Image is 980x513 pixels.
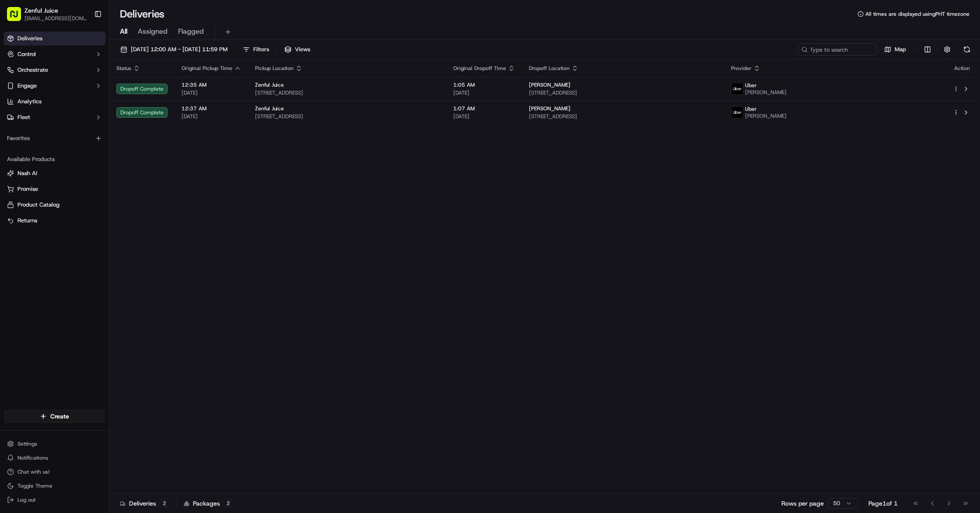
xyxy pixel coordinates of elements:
button: Chat with us! [3,466,105,478]
a: Promise [7,185,102,193]
span: 1:07 AM [453,105,515,112]
span: Filters [253,46,269,53]
div: 2 [160,499,169,507]
span: Toggle Theme [17,482,52,489]
div: Available Products [3,152,105,166]
span: [DATE] [453,89,515,96]
span: [STREET_ADDRESS] [529,113,717,120]
input: Type to search [798,43,877,56]
span: All times are displayed using PHT timezone [865,11,969,18]
button: Fleet [3,110,105,124]
h1: Deliveries [120,7,164,21]
span: Map [895,46,906,53]
span: [STREET_ADDRESS] [255,89,439,96]
img: uber-new-logo.jpeg [731,107,743,118]
div: 2 [224,499,233,507]
span: Returns [17,217,37,225]
p: Rows per page [781,499,824,508]
span: Zenful Juice [255,105,284,112]
div: Favorites [3,131,105,145]
span: Nash AI [17,169,37,177]
span: [STREET_ADDRESS] [255,113,439,120]
span: Provider [731,65,752,72]
span: Uber [745,105,757,112]
button: Log out [3,494,105,506]
button: Returns [3,214,105,228]
button: Promise [3,182,105,196]
span: [DATE] [182,89,241,96]
span: Analytics [17,98,42,105]
button: Engage [3,79,105,93]
span: 1:05 AM [453,81,515,88]
span: Dropoff Location [529,65,570,72]
div: Deliveries [120,499,169,508]
button: Toggle Theme [3,480,105,492]
a: Returns [7,217,102,225]
span: [DATE] [453,113,515,120]
span: Original Dropoff Time [453,65,506,72]
button: Refresh [961,43,973,56]
div: Packages [184,499,233,508]
div: Action [953,65,971,72]
span: 12:37 AM [182,105,241,112]
span: Product Catalog [17,201,59,209]
span: Assigned [138,26,168,37]
button: Filters [239,43,273,56]
span: Notifications [17,454,48,461]
button: Control [3,47,105,61]
span: Deliveries [17,35,42,42]
span: Original Pickup Time [182,65,232,72]
span: [STREET_ADDRESS] [529,89,717,96]
a: Analytics [3,95,105,109]
span: 12:35 AM [182,81,241,88]
button: Views [280,43,314,56]
a: Nash AI [7,169,102,177]
span: [PERSON_NAME] [745,89,787,96]
span: Log out [17,496,35,503]
button: Zenful Juice[EMAIL_ADDRESS][DOMAIN_NAME] [3,4,91,25]
span: [PERSON_NAME] [529,81,570,88]
span: All [120,26,127,37]
span: Orchestrate [17,66,48,74]
span: Flagged [178,26,204,37]
a: Deliveries [3,32,105,46]
span: Status [116,65,131,72]
span: Chat with us! [17,468,49,475]
button: [DATE] 12:00 AM - [DATE] 11:59 PM [116,43,231,56]
span: Fleet [17,113,30,121]
span: Create [50,412,69,421]
img: uber-new-logo.jpeg [731,83,743,95]
button: Zenful Juice [24,6,58,15]
div: Page 1 of 1 [868,499,898,508]
button: Settings [3,438,105,450]
button: Orchestrate [3,63,105,77]
span: Views [295,46,310,53]
button: Create [3,409,105,423]
span: Control [17,50,36,58]
span: Pickup Location [255,65,294,72]
a: Product Catalog [7,201,102,209]
button: Nash AI [3,166,105,180]
button: Product Catalog [3,198,105,212]
button: [EMAIL_ADDRESS][DOMAIN_NAME] [24,15,87,22]
span: Settings [17,440,37,447]
span: [DATE] [182,113,241,120]
button: Notifications [3,452,105,464]
span: Uber [745,82,757,89]
span: Engage [17,82,37,90]
span: [PERSON_NAME] [745,112,787,119]
span: [DATE] 12:00 AM - [DATE] 11:59 PM [131,46,227,53]
span: [PERSON_NAME] [529,105,570,112]
span: Promise [17,185,38,193]
span: Zenful Juice [255,81,284,88]
button: Map [880,43,910,56]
